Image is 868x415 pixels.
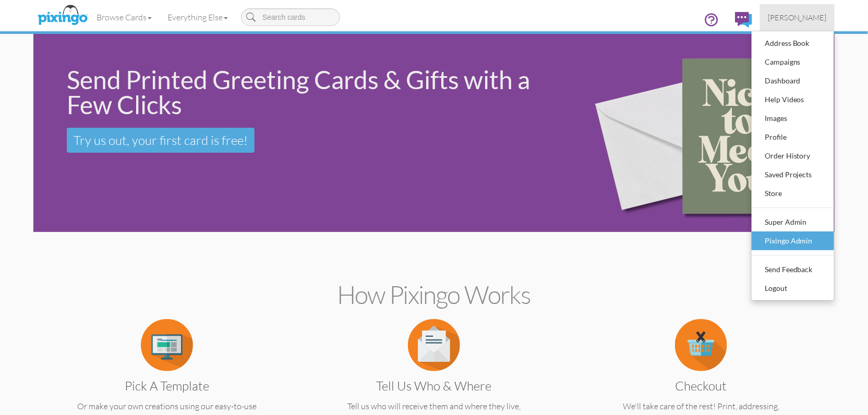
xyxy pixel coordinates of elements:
[52,281,816,309] h2: How Pixingo works
[735,12,752,28] img: comments.svg
[74,132,248,148] span: Try us out, your first card is free!
[762,262,824,277] div: Send Feedback
[675,319,727,371] img: item.alt
[241,8,340,26] input: Search cards
[752,213,834,231] a: Super Admin
[762,167,824,182] div: Saved Projects
[752,231,834,250] a: Pixingo Admin
[752,71,834,90] a: Dashboard
[141,319,193,371] img: item.alt
[35,3,90,29] img: pixingo logo
[752,109,834,128] a: Images
[762,186,824,201] div: Store
[752,147,834,165] a: Order History
[752,90,834,109] a: Help Videos
[762,280,824,296] div: Logout
[752,279,834,298] a: Logout
[762,92,824,107] div: Help Videos
[762,111,824,126] div: Images
[752,260,834,279] a: Send Feedback
[752,34,834,53] a: Address Book
[752,128,834,147] a: Profile
[762,214,824,230] div: Super Admin
[89,4,160,30] a: Browse Cards
[67,128,255,153] a: Try us out, your first card is free!
[752,184,834,203] a: Store
[752,165,834,184] a: Saved Projects
[762,54,824,70] div: Campaigns
[408,319,460,371] img: item.alt
[762,35,824,51] div: Address Book
[768,13,827,22] span: [PERSON_NAME]
[67,67,559,117] div: Send Printed Greeting Cards & Gifts with a Few Clicks
[762,233,824,249] div: Pixingo Admin
[762,148,824,164] div: Order History
[762,73,824,89] div: Dashboard
[760,4,835,31] a: [PERSON_NAME]
[762,129,824,145] div: Profile
[160,4,236,30] a: Everything Else
[596,379,806,393] h3: Checkout
[752,53,834,71] a: Campaigns
[62,379,272,393] h3: Pick a Template
[329,379,539,393] h3: Tell us Who & Where
[576,19,828,247] img: 15b0954d-2d2f-43ee-8fdb-3167eb028af9.png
